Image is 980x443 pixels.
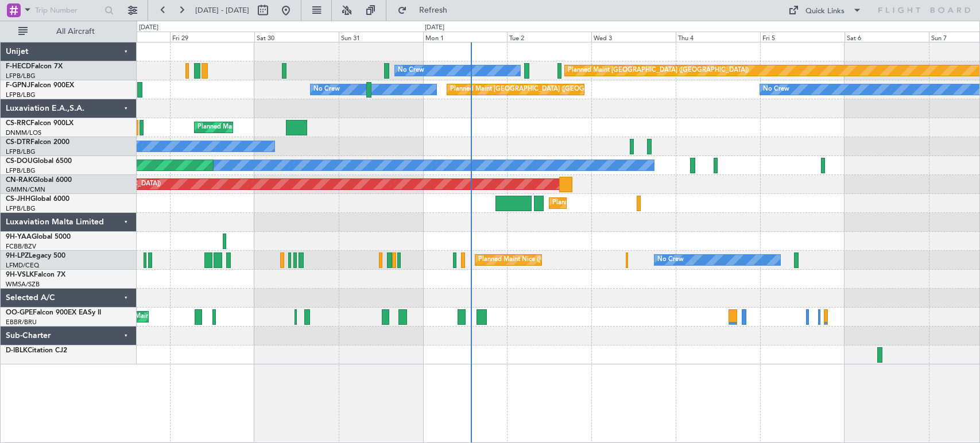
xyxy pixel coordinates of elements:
span: OO-GPE [6,309,33,316]
div: No Crew [313,81,340,98]
span: D-IBLK [6,347,28,354]
a: LFPB/LBG [6,147,36,156]
a: D-IBLKCitation CJ2 [6,347,67,354]
a: CS-DOUGlobal 6500 [6,158,72,165]
span: 9H-YAA [6,234,32,240]
a: F-HECDFalcon 7X [6,63,63,70]
div: No Crew [657,251,684,269]
div: Planned Maint [GEOGRAPHIC_DATA] ([GEOGRAPHIC_DATA]) [568,62,749,79]
input: Trip Number [35,2,101,19]
div: Sat 30 [254,32,339,42]
a: EBBR/BRU [6,318,37,327]
span: 9H-VSLK [6,271,34,278]
div: Fri 5 [760,32,845,42]
a: FCBB/BZV [6,242,36,251]
div: Planned Maint [GEOGRAPHIC_DATA] ([GEOGRAPHIC_DATA]) [197,119,378,136]
span: CS-RRC [6,120,30,127]
span: [DATE] - [DATE] [195,5,249,15]
a: DNMM/LOS [6,129,41,137]
a: LFPB/LBG [6,91,36,99]
div: Thu 4 [676,32,760,42]
a: CS-RRCFalcon 900LX [6,120,73,127]
a: F-GPNJFalcon 900EX [6,82,74,89]
a: WMSA/SZB [6,280,40,289]
span: CS-DTR [6,139,30,146]
a: 9H-VSLKFalcon 7X [6,271,65,278]
div: Tue 2 [507,32,591,42]
a: 9H-LPZLegacy 500 [6,252,65,259]
span: CN-RAK [6,177,33,184]
a: LFMD/CEQ [6,261,39,270]
span: F-HECD [6,63,31,70]
div: Wed 3 [591,32,676,42]
button: Refresh [392,1,461,20]
a: OO-GPEFalcon 900EX EASy II [6,309,101,316]
a: LFPB/LBG [6,204,36,213]
a: GMMN/CMN [6,185,45,194]
div: Planned Maint Nice ([GEOGRAPHIC_DATA]) [478,251,606,269]
div: Planned Maint [GEOGRAPHIC_DATA] ([GEOGRAPHIC_DATA]) [450,81,631,98]
div: Planned Maint [GEOGRAPHIC_DATA] ([GEOGRAPHIC_DATA]) [552,195,733,212]
div: Sat 6 [845,32,929,42]
a: LFPB/LBG [6,166,36,175]
a: CN-RAKGlobal 6000 [6,177,72,184]
button: All Aircraft [13,22,125,41]
a: CS-DTRFalcon 2000 [6,139,69,146]
div: Sun 31 [339,32,423,42]
div: Mon 1 [423,32,508,42]
span: Refresh [409,6,458,14]
div: No Crew [763,81,789,98]
span: All Aircraft [30,28,121,36]
a: 9H-YAAGlobal 5000 [6,234,71,240]
div: [DATE] [139,23,158,33]
div: No Crew [398,62,424,79]
div: [DATE] [425,23,444,33]
button: Quick Links [783,1,867,20]
a: LFPB/LBG [6,72,36,80]
span: CS-JHH [6,196,30,203]
span: F-GPNJ [6,82,30,89]
span: 9H-LPZ [6,252,29,259]
div: Quick Links [805,6,845,17]
span: CS-DOU [6,158,33,165]
a: CS-JHHGlobal 6000 [6,196,69,203]
div: Fri 29 [170,32,254,42]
